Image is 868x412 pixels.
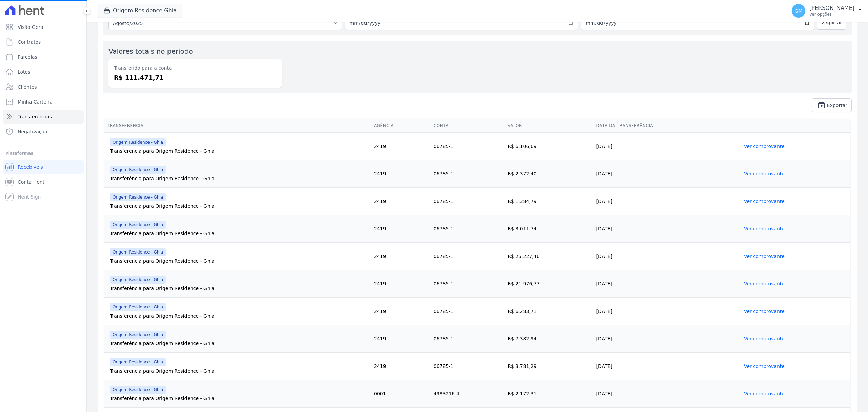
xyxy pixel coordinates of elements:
span: Origem Residence - Ghia [110,193,166,201]
a: Ver comprovante [744,226,785,231]
td: R$ 6.106,69 [505,133,593,160]
a: Visão Geral [3,20,84,34]
td: 06785-1 [431,133,505,160]
td: 06785-1 [431,188,505,215]
a: Lotes [3,65,84,79]
td: R$ 3.011,74 [505,215,593,243]
td: [DATE] [594,298,741,325]
span: Origem Residence - Ghia [110,303,166,311]
td: 2419 [371,298,431,325]
td: 2419 [371,160,431,188]
th: Valor [505,119,593,133]
a: Transferências [3,110,84,124]
td: 06785-1 [431,243,505,270]
button: Origem Residence Ghia [98,4,182,17]
p: Ver opções [809,12,854,17]
span: GM [795,8,803,13]
td: [DATE] [594,243,741,270]
td: R$ 25.227,46 [505,243,593,270]
span: Origem Residence - Ghia [110,248,166,256]
td: 06785-1 [431,298,505,325]
div: Transferência para Origem Residence - Ghia [110,285,369,292]
td: 06785-1 [431,325,505,353]
i: unarchive [817,101,826,109]
button: GM [PERSON_NAME] Ver opções [786,1,868,20]
td: 4983216-4 [431,380,505,408]
span: Conta Hent [18,179,44,185]
a: Ver comprovante [744,199,785,204]
span: Exportar [827,103,847,107]
span: Contratos [18,39,41,45]
td: 2419 [371,188,431,215]
p: [PERSON_NAME] [809,5,854,12]
span: Origem Residence - Ghia [110,166,166,174]
a: Ver comprovante [744,144,785,149]
td: [DATE] [594,133,741,160]
div: Transferência para Origem Residence - Ghia [110,340,369,347]
td: R$ 2.172,31 [505,380,593,408]
div: Transferência para Origem Residence - Ghia [110,368,369,374]
div: Plataformas [5,149,81,157]
span: Lotes [18,69,31,75]
td: [DATE] [594,353,741,380]
th: Agência [371,119,431,133]
button: Aplicar [817,16,846,30]
a: Conta Hent [3,175,84,189]
th: Transferência [104,119,371,133]
span: Minha Carteira [18,98,53,105]
span: Negativação [18,128,47,135]
td: [DATE] [594,215,741,243]
td: 2419 [371,215,431,243]
td: [DATE] [594,270,741,298]
td: 2419 [371,353,431,380]
a: Ver comprovante [744,363,785,369]
span: Visão Geral [18,24,45,31]
td: [DATE] [594,188,741,215]
td: 06785-1 [431,160,505,188]
div: Transferência para Origem Residence - Ghia [110,203,369,209]
dd: R$ 111.471,71 [114,73,277,82]
td: R$ 7.382,94 [505,325,593,353]
td: 0001 [371,380,431,408]
span: Origem Residence - Ghia [110,276,166,284]
div: Transferência para Origem Residence - Ghia [110,148,369,154]
td: 2419 [371,133,431,160]
td: R$ 3.781,29 [505,353,593,380]
a: Ver comprovante [744,254,785,259]
a: Ver comprovante [744,391,785,396]
div: Transferência para Origem Residence - Ghia [110,175,369,182]
span: Origem Residence - Ghia [110,331,166,339]
td: 06785-1 [431,353,505,380]
th: Conta [431,119,505,133]
dt: Transferido para a conta [114,64,277,72]
td: R$ 1.384,79 [505,188,593,215]
span: Origem Residence - Ghia [110,358,166,366]
a: Minha Carteira [3,95,84,109]
td: 06785-1 [431,215,505,243]
label: Valores totais no período [108,47,193,55]
div: Transferência para Origem Residence - Ghia [110,313,369,319]
a: Recebíveis [3,160,84,174]
td: 06785-1 [431,270,505,298]
span: Origem Residence - Ghia [110,386,166,394]
a: Ver comprovante [744,336,785,341]
a: Contratos [3,35,84,49]
a: Negativação [3,125,84,138]
td: R$ 2.372,40 [505,160,593,188]
td: R$ 21.976,77 [505,270,593,298]
td: 2419 [371,270,431,298]
a: Clientes [3,80,84,94]
a: unarchive Exportar [812,98,852,112]
th: Data da Transferência [594,119,741,133]
div: Transferência para Origem Residence - Ghia [110,230,369,237]
div: Transferência para Origem Residence - Ghia [110,258,369,264]
td: R$ 6.283,71 [505,298,593,325]
td: [DATE] [594,380,741,408]
a: Ver comprovante [744,281,785,286]
span: Clientes [18,83,37,90]
span: Origem Residence - Ghia [110,138,166,146]
span: Recebíveis [18,164,43,170]
a: Parcelas [3,50,84,64]
span: Transferências [18,113,52,120]
div: Transferência para Origem Residence - Ghia [110,395,369,402]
